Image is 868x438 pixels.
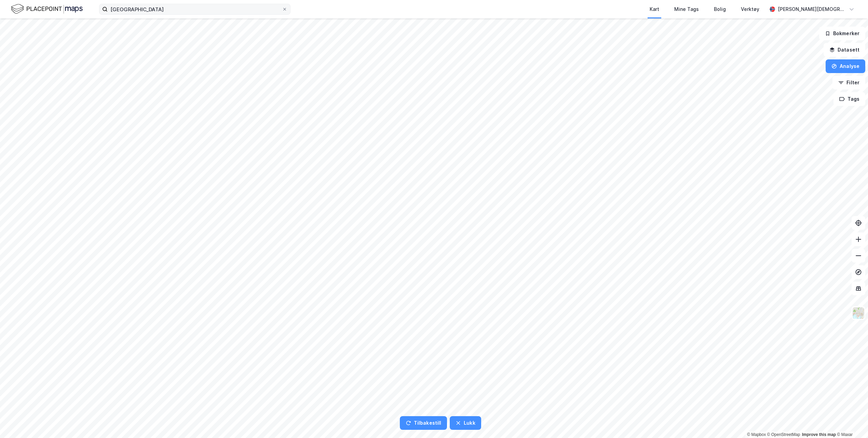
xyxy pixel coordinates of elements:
div: Verktøy [741,5,759,13]
button: Tilbakestill [400,416,447,430]
a: Improve this map [802,432,836,437]
button: Tags [833,92,865,106]
a: OpenStreetMap [767,432,800,437]
button: Bokmerker [819,27,865,40]
input: Søk på adresse, matrikkel, gårdeiere, leietakere eller personer [108,4,282,14]
a: Mapbox [747,432,766,437]
div: Kontrollprogram for chat [834,405,868,438]
button: Analyse [826,59,865,73]
iframe: Chat Widget [834,405,868,438]
img: logo.f888ab2527a4732fd821a326f86c7f29.svg [11,3,83,15]
div: Mine Tags [674,5,699,13]
div: Kart [650,5,659,13]
button: Filter [832,76,865,89]
div: [PERSON_NAME][DEMOGRAPHIC_DATA] [778,5,846,13]
div: Bolig [714,5,726,13]
button: Datasett [824,43,865,57]
img: Z [852,307,865,320]
button: Lukk [450,416,481,430]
